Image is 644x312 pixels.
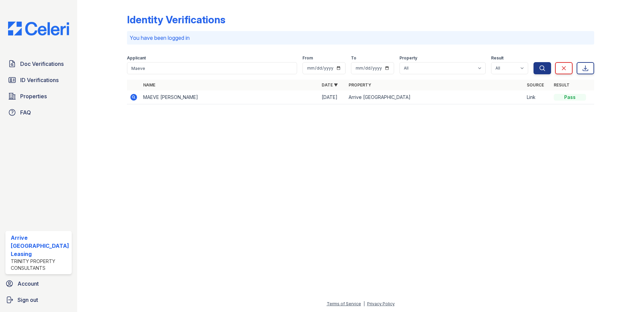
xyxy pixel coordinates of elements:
label: Result [491,55,504,61]
div: Identity Verifications [127,14,225,26]
div: | [363,301,365,306]
label: Applicant [127,55,146,61]
label: Property [399,55,417,61]
div: Arrive [GEOGRAPHIC_DATA] Leasing [11,234,69,258]
span: Sign out [18,296,38,304]
label: To [351,55,356,61]
div: Pass [554,94,586,101]
span: Properties [20,92,47,100]
span: ID Verifications [20,76,59,84]
a: Account [3,277,74,290]
a: Sign out [3,293,74,307]
span: FAQ [20,108,31,116]
td: [DATE] [319,90,346,104]
a: Privacy Policy [367,301,395,306]
a: Date ▼ [322,82,338,87]
a: Property [349,82,371,87]
div: Trinity Property Consultants [11,258,69,271]
a: Properties [5,89,72,103]
span: Doc Verifications [20,60,64,68]
iframe: chat widget [616,285,637,305]
a: Terms of Service [327,301,361,306]
td: MAEVE [PERSON_NAME] [140,90,319,104]
a: Name [143,82,155,87]
label: From [302,55,313,61]
span: Account [18,280,39,288]
td: Link [524,90,551,104]
img: CE_Logo_Blue-a8612792a0a2168367f1c8372b55b34899dd931a85d93a1a3d3e32e68fde9ad4.png [3,22,74,35]
p: You have been logged in [130,34,592,42]
input: Search by name or phone number [127,62,297,74]
a: Result [554,82,570,87]
td: Arrive [GEOGRAPHIC_DATA] [346,90,524,104]
a: Source [527,82,544,87]
a: ID Verifications [5,73,72,87]
a: FAQ [5,106,72,119]
a: Doc Verifications [5,57,72,71]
